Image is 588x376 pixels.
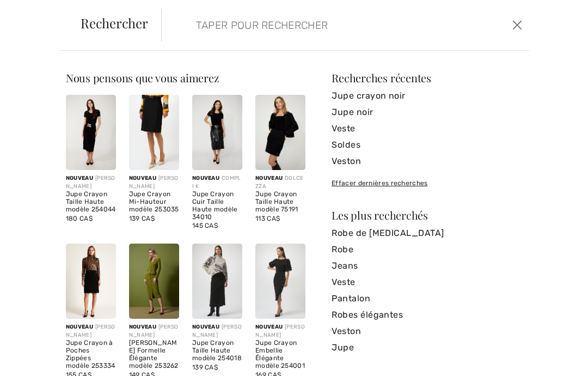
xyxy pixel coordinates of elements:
[255,175,283,181] span: Nouveau
[255,324,283,330] span: Nouveau
[66,324,93,330] span: Nouveau
[66,175,93,181] span: Nouveau
[332,88,522,104] a: Jupe crayon noir
[332,225,522,241] a: Robe de [MEDICAL_DATA]
[66,95,116,170] img: Jupe Crayon Taille Haute modèle 254044. Black
[66,215,93,222] span: 180 CA$
[332,210,522,221] div: Les plus recherchés
[188,9,429,41] input: TAPER POUR RECHERCHER
[129,339,179,369] div: [PERSON_NAME] Formelle Élégante modèle 253262
[192,323,242,339] div: [PERSON_NAME]
[332,137,522,153] a: Soldes
[192,363,218,371] span: 139 CA$
[255,323,305,339] div: [PERSON_NAME]
[332,290,522,307] a: Pantalon
[66,70,219,85] span: Nous pensons que vous aimerez
[66,174,116,191] div: [PERSON_NAME]
[255,174,305,191] div: DOLCEZZA
[129,323,179,339] div: [PERSON_NAME]
[129,191,179,213] div: Jupe Crayon Mi-Hauteur modèle 253035
[332,153,522,169] a: Veston
[255,215,280,222] span: 113 CA$
[255,95,305,170] img: Jupe Crayon Taille Haute modèle 75191. Black
[81,16,148,29] span: Rechercher
[332,241,522,258] a: Robe
[66,191,116,213] div: Jupe Crayon Taille Haute modèle 254044
[66,244,116,319] img: Jupe Crayon à Poches Zippées modèle 253334. Black
[332,104,522,120] a: Jupe noir
[129,174,179,191] div: [PERSON_NAME]
[66,339,116,369] div: Jupe Crayon à Poches Zippées modèle 253334
[129,175,156,181] span: Nouveau
[255,339,305,369] div: Jupe Crayon Embellie Élégante modèle 254001
[332,339,522,356] a: Jupe
[255,244,305,319] img: Jupe Crayon Embellie Élégante modèle 254001. Black
[332,178,522,188] div: Effacer dernières recherches
[192,244,242,319] img: Jupe Crayon Taille Haute modèle 254018. Black
[129,324,156,330] span: Nouveau
[192,339,242,362] div: Jupe Crayon Taille Haute modèle 254018
[332,258,522,274] a: Jeans
[192,174,242,191] div: COMPLI K
[192,324,219,330] span: Nouveau
[332,120,522,137] a: Veste
[129,244,179,319] img: Jupe Crayon Formelle Élégante modèle 253262. Black
[192,95,242,170] img: Jupe Crayon Cuir Taille Haute modèle 34010. As sample
[66,323,116,339] div: [PERSON_NAME]
[332,72,522,83] div: Recherches récentes
[192,191,242,221] div: Jupe Crayon Cuir Taille Haute modèle 34010
[129,95,179,170] img: Jupe Crayon Mi-Hauteur modèle 253035. Black
[192,222,218,229] span: 145 CA$
[332,323,522,339] a: Veston
[255,191,305,213] div: Jupe Crayon Taille Haute modèle 75191
[332,274,522,290] a: Veste
[332,307,522,323] a: Robes élégantes
[510,16,525,34] button: Ferme
[192,175,219,181] span: Nouveau
[129,215,155,222] span: 139 CA$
